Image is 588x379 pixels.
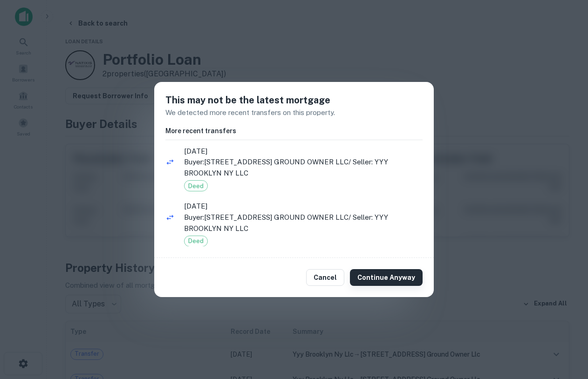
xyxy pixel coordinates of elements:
[306,269,344,286] button: Cancel
[165,93,423,107] h5: This may not be the latest mortgage
[350,269,423,286] button: Continue Anyway
[184,236,208,247] div: Deed
[184,180,208,191] div: Deed
[165,126,423,136] h6: More recent transfers
[185,182,207,191] span: Deed
[541,305,588,349] iframe: Chat Widget
[184,201,423,212] span: [DATE]
[165,107,423,118] p: We detected more recent transfers on this property.
[185,237,207,246] span: Deed
[184,146,423,157] span: [DATE]
[184,156,423,178] p: Buyer: [STREET_ADDRESS] GROUND OWNER LLC / Seller: YYY BROOKLYN NY LLC
[184,212,423,234] p: Buyer: [STREET_ADDRESS] GROUND OWNER LLC / Seller: YYY BROOKLYN NY LLC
